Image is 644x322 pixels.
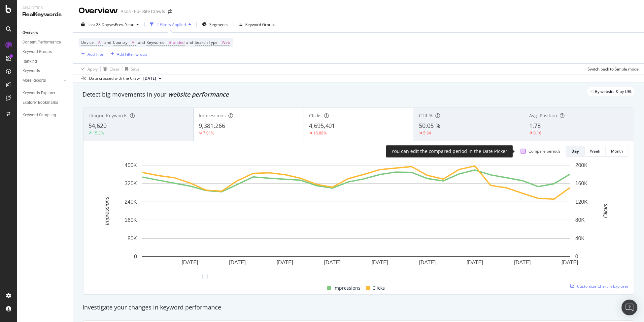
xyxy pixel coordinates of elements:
span: Avg. Position [529,112,557,119]
div: 16.88% [313,130,327,136]
div: legacy label [587,87,635,96]
span: Segments [209,22,228,27]
span: vs Prev. Year [111,22,134,27]
span: Web [222,38,230,47]
div: RealKeywords [22,11,68,18]
text: [DATE] [514,260,530,266]
button: Last 28 DaysvsPrev. Year [79,19,142,30]
span: 1.78 [529,122,541,130]
span: 50.05 % [419,122,440,130]
button: Week [585,146,606,157]
span: Impressions [334,284,361,292]
div: Keywords [22,68,40,74]
div: More Reports [22,77,46,84]
a: Keywords Explorer [22,90,68,97]
span: = [219,40,221,45]
span: Search Type [195,40,218,45]
div: Analytics [22,5,68,11]
span: 4,695,401 [309,122,335,130]
span: and [186,40,193,45]
text: [DATE] [419,260,436,266]
div: Compare periods [528,148,560,154]
text: 160K [575,181,588,186]
div: Content Performance [22,39,61,46]
span: = [165,40,168,45]
a: Overview [22,29,68,36]
a: Keywords [22,68,68,74]
text: [DATE] [277,260,293,266]
span: 54,620 [88,122,107,130]
div: arrow-right-arrow-left [168,9,172,14]
span: CTR % [419,112,433,119]
text: 0 [575,254,578,259]
div: Add Filter [87,51,105,57]
div: 2 Filters Applied [156,22,186,27]
text: Impressions [104,197,110,225]
div: 0.16 [533,130,541,136]
button: Apply [79,64,98,74]
div: Open Intercom Messenger [622,300,637,315]
text: 320K [125,181,137,186]
div: Day [571,148,579,154]
text: 240K [125,199,137,205]
div: Asos - Full Site Crawls [120,8,165,15]
span: Unique Keywords [88,112,127,119]
span: All [98,38,103,47]
text: [DATE] [372,260,388,266]
span: Device [81,40,94,45]
span: All [132,38,136,47]
a: Explorer Bookmarks [22,99,68,106]
text: Clicks [603,204,608,218]
a: Keyword Groups [22,48,68,55]
text: 0 [134,254,137,259]
span: By website & by URL [595,90,632,94]
span: and [138,40,145,45]
button: Switch back to Simple mode [585,64,639,74]
text: [DATE] [467,260,483,266]
svg: A chart. [89,162,624,277]
span: Impressions [199,112,226,119]
text: [DATE] [324,260,341,266]
div: Ranking [22,58,37,65]
button: Segments [199,19,230,30]
button: Month [606,146,628,157]
div: Keywords Explorer [22,90,55,97]
span: 2025 Sep. 4th [143,75,156,81]
div: Add Filter Group [117,51,147,57]
button: Day [566,146,585,157]
a: Content Performance [22,39,68,46]
button: 2 Filters Applied [147,19,194,30]
div: Keyword Sampling [22,112,56,119]
span: Clicks [373,284,385,292]
div: 5.94 [423,130,431,136]
button: Clear [101,64,119,74]
text: [DATE] [561,260,578,266]
div: You can edit the compared period in the Date Picker [391,148,507,155]
span: and [104,40,111,45]
button: Keyword Groups [236,19,278,30]
div: Week [590,148,600,154]
a: Customize Chart in Explorer [570,283,628,289]
span: Keywords [147,40,164,45]
span: Branded [169,38,185,47]
div: Overview [79,5,118,16]
text: 120K [575,199,588,205]
text: 160K [125,217,137,223]
text: [DATE] [182,260,198,266]
a: Keyword Sampling [22,112,68,119]
a: Ranking [22,58,68,65]
div: Investigate your changes in keyword performance [83,303,635,312]
text: 200K [575,162,588,168]
div: Explorer Bookmarks [22,99,58,106]
div: Clear [110,66,119,72]
div: Month [611,148,623,154]
div: Data crossed with the Crawl [89,75,141,81]
div: Switch back to Simple mode [588,66,639,72]
span: Country [113,40,127,45]
span: Last 28 Days [87,22,111,27]
div: 7.01% [203,130,214,136]
div: 1 [202,274,208,279]
button: Add Filter [79,50,105,58]
span: 9,381,266 [199,122,225,130]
